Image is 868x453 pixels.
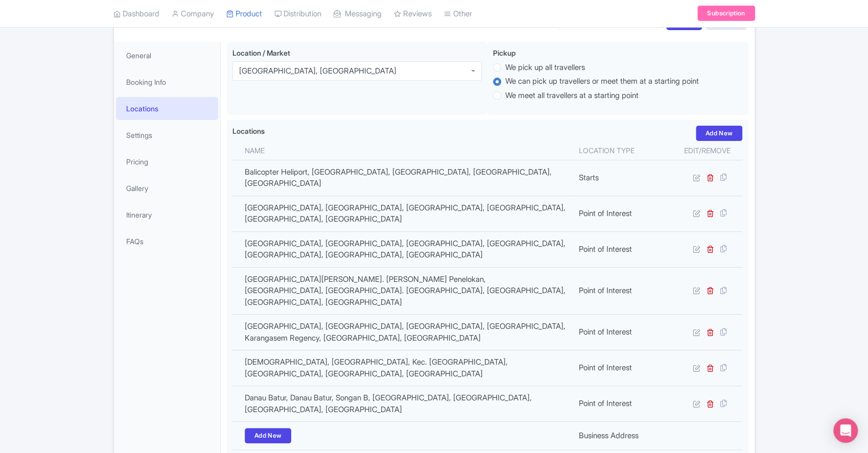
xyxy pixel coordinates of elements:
[116,124,218,147] a: Settings
[116,97,218,120] a: Locations
[697,6,755,21] a: Subscription
[505,76,699,87] label: We can pick up travellers or meet them at a starting point
[232,315,573,350] td: [GEOGRAPHIC_DATA], [GEOGRAPHIC_DATA], [GEOGRAPHIC_DATA], [GEOGRAPHIC_DATA], Karangasem Regency, [...
[232,386,573,422] td: Danau Batur, Danau Batur, Songan B, [GEOGRAPHIC_DATA], [GEOGRAPHIC_DATA], [GEOGRAPHIC_DATA], [GEO...
[572,422,671,450] td: Business Address
[232,196,573,231] td: [GEOGRAPHIC_DATA], [GEOGRAPHIC_DATA], [GEOGRAPHIC_DATA], [GEOGRAPHIC_DATA], [GEOGRAPHIC_DATA], [G...
[116,203,218,226] a: Itinerary
[572,141,671,160] th: Location type
[505,62,585,74] label: We pick up all travellers
[232,126,265,136] label: Locations
[232,160,573,196] td: Balicopter Heliport, [GEOGRAPHIC_DATA], [GEOGRAPHIC_DATA], [GEOGRAPHIC_DATA], [GEOGRAPHIC_DATA]
[572,386,671,422] td: Point of Interest
[232,267,573,315] td: [GEOGRAPHIC_DATA][PERSON_NAME]. [PERSON_NAME] Penelokan, [GEOGRAPHIC_DATA], [GEOGRAPHIC_DATA]. [G...
[239,66,396,76] div: [GEOGRAPHIC_DATA], [GEOGRAPHIC_DATA]
[245,428,292,443] a: Add New
[572,160,671,196] td: Starts
[232,350,573,386] td: [DEMOGRAPHIC_DATA], [GEOGRAPHIC_DATA], Kec. [GEOGRAPHIC_DATA], [GEOGRAPHIC_DATA], [GEOGRAPHIC_DAT...
[116,44,218,67] a: General
[116,70,218,93] a: Booking Info
[232,231,573,267] td: [GEOGRAPHIC_DATA], [GEOGRAPHIC_DATA], [GEOGRAPHIC_DATA], [GEOGRAPHIC_DATA], [GEOGRAPHIC_DATA], [G...
[493,49,515,57] span: Pickup
[696,126,743,141] a: Add New
[572,196,671,231] td: Point of Interest
[232,49,290,57] span: Location / Market
[672,141,743,160] th: Edit/Remove
[572,315,671,350] td: Point of Interest
[116,177,218,200] a: Gallery
[116,230,218,253] a: FAQs
[572,267,671,315] td: Point of Interest
[232,141,573,160] th: Name
[572,350,671,386] td: Point of Interest
[833,418,858,443] div: Open Intercom Messenger
[505,90,639,102] label: We meet all travellers at a starting point
[116,150,218,173] a: Pricing
[572,231,671,267] td: Point of Interest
